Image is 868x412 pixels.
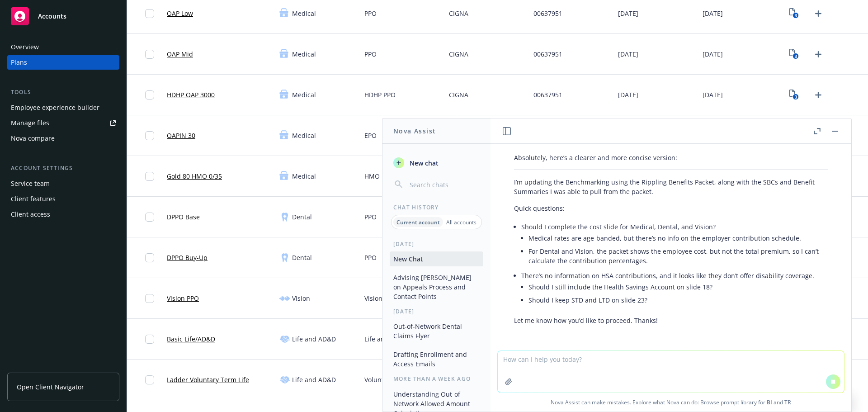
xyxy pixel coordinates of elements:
[167,49,193,59] a: OAP Mid
[393,126,436,136] h1: Nova Assist
[533,9,562,18] span: 00637951
[167,334,215,344] a: Basic Life/AD&D
[167,131,195,140] a: OAPIN 30
[787,6,802,21] a: View Plan Documents
[514,177,828,196] p: I’m updating the Benchmarking using the Rippling Benefits Packet, along with the SBCs and Benefit...
[449,49,468,59] span: CIGNA
[811,6,826,21] a: Upload Plan Documents
[703,90,723,99] span: [DATE]
[292,90,316,99] span: Medical
[17,382,84,392] span: Open Client Navigator
[533,49,562,59] span: 00637951
[364,49,377,59] span: PPO
[38,13,66,20] span: Accounts
[390,319,483,343] button: Out-of-Network Dental Claims Flyer
[145,335,154,344] input: Toggle Row Selected
[7,88,119,97] div: Tools
[167,171,222,181] a: Gold 80 HMO 0/35
[449,90,468,99] span: CIGNA
[618,49,638,59] span: [DATE]
[145,50,154,59] input: Toggle Row Selected
[145,213,154,222] input: Toggle Row Selected
[390,251,483,266] button: New Chat
[7,40,119,54] a: Overview
[528,245,828,267] li: For Dental and Vision, the packet shows the employee cost, but not the total premium, so I can’t ...
[446,218,476,226] p: All accounts
[145,172,154,181] input: Toggle Row Selected
[364,131,377,140] span: EPO
[795,53,797,59] text: 3
[364,334,408,344] span: Life and AD&D
[533,90,562,99] span: 00637951
[390,270,483,304] button: Advising [PERSON_NAME] on Appeals Process and Contact Points
[145,90,154,99] input: Toggle Row Selected
[145,131,154,140] input: Toggle Row Selected
[7,131,119,146] a: Nova compare
[167,253,208,262] a: DPPO Buy-Up
[703,49,723,59] span: [DATE]
[292,294,310,303] span: Vision
[145,9,154,18] input: Toggle Row Selected
[382,375,491,383] div: More than a week ago
[11,116,49,130] div: Manage files
[11,40,39,54] div: Overview
[364,375,439,384] span: Voluntary Life and AD&D
[292,253,312,262] span: Dental
[364,171,380,181] span: HMO
[382,204,491,211] div: Chat History
[784,398,791,406] a: TR
[618,9,638,18] span: [DATE]
[292,212,312,222] span: Dental
[703,9,723,18] span: [DATE]
[514,316,828,325] p: Let me know how you’d like to proceed. Thanks!
[145,253,154,262] input: Toggle Row Selected
[7,55,119,70] a: Plans
[7,176,119,191] a: Service team
[364,9,377,18] span: PPO
[364,294,382,303] span: Vision
[11,207,50,222] div: Client access
[292,9,316,18] span: Medical
[364,212,377,222] span: PPO
[167,9,193,18] a: OAP Low
[167,375,249,384] a: Ladder Voluntary Term Life
[364,253,377,262] span: PPO
[292,131,316,140] span: Medical
[521,271,828,280] p: There’s no information on HSA contributions, and it looks like they don’t offer disability coverage.
[167,212,200,222] a: DPPO Base
[167,90,215,99] a: HDHP OAP 3000
[292,334,336,344] span: Life and AD&D
[11,176,50,191] div: Service team
[528,294,828,307] li: Should I keep STD and LTD on slide 23?
[514,204,828,213] p: Quick questions:
[7,192,119,206] a: Client features
[382,240,491,248] div: [DATE]
[11,192,56,206] div: Client features
[145,294,154,303] input: Toggle Row Selected
[396,218,440,226] p: Current account
[382,308,491,315] div: [DATE]
[528,232,828,245] li: Medical rates are age-banded, but there’s no info on the employer contribution schedule.
[390,347,483,371] button: Drafting Enrollment and Access Emails
[7,100,119,115] a: Employee experience builder
[292,375,336,384] span: Life and AD&D
[7,164,119,173] div: Account settings
[167,294,199,303] a: Vision PPO
[390,155,483,171] button: New chat
[514,153,828,162] p: Absolutely, here’s a clearer and more concise version:
[767,398,772,406] a: BI
[787,47,802,62] a: View Plan Documents
[7,207,119,222] a: Client access
[292,49,316,59] span: Medical
[7,4,119,29] a: Accounts
[11,131,55,146] div: Nova compare
[449,9,468,18] span: CIGNA
[795,94,797,100] text: 3
[145,375,154,384] input: Toggle Row Selected
[11,100,99,115] div: Employee experience builder
[528,280,828,294] li: Should I still include the Health Savings Account on slide 18?
[494,393,848,412] span: Nova Assist can make mistakes. Explore what Nova can do: Browse prompt library for and
[11,55,27,70] div: Plans
[787,88,802,102] a: View Plan Documents
[408,158,439,168] span: New chat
